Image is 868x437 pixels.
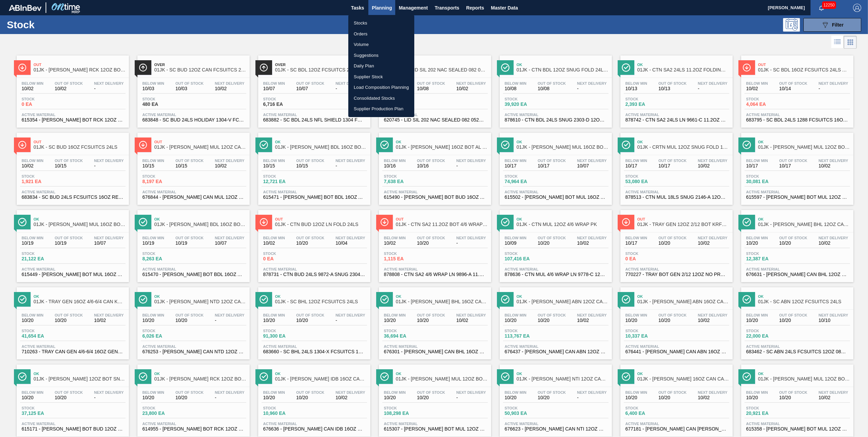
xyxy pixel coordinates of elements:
a: Consolidated Stocks [348,93,414,104]
a: Supplier Production Plan [348,103,414,114]
a: Volume [348,39,414,50]
a: Supplier Stock [348,71,414,82]
a: Daily Plan [348,61,414,71]
a: Suggestions [348,50,414,61]
a: Stocks [348,18,414,29]
a: Load Composition Planning [348,82,414,93]
a: Orders [348,29,414,39]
